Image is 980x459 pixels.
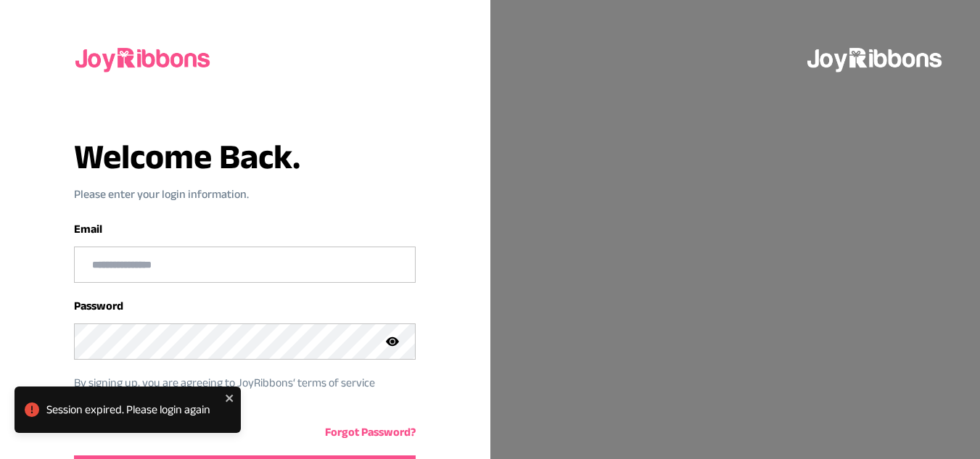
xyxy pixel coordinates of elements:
[74,223,102,235] label: Email
[74,374,394,409] p: By signing up, you are agreeing to JoyRibbons‘ terms of service condition
[325,426,416,438] a: Forgot Password?
[74,186,416,203] p: Please enter your login information.
[806,35,945,81] img: joyribbons
[46,401,221,418] div: Session expired. Please login again
[74,139,416,174] h3: Welcome Back.
[225,392,235,404] button: close
[74,35,213,81] img: joyribbons
[74,299,123,312] label: Password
